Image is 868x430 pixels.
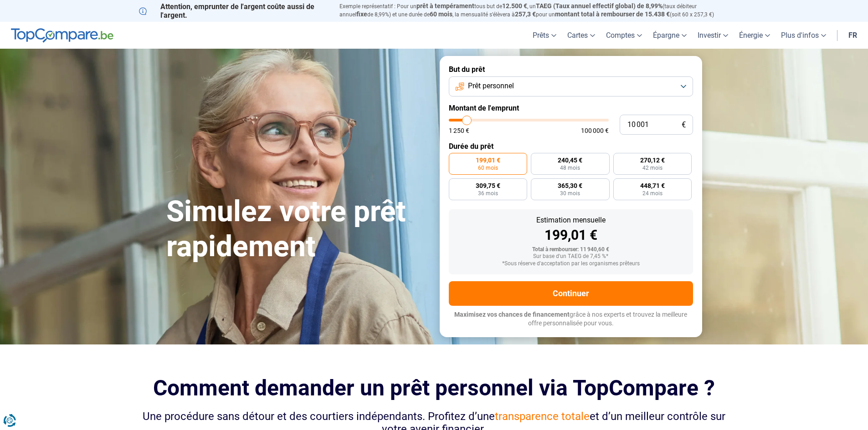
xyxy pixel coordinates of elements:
div: Total à rembourser: 11 940,60 € [456,247,686,253]
span: 42 mois [642,165,663,171]
img: TopCompare [11,28,113,43]
span: prêt à tempérament [416,2,474,10]
span: 100 000 € [581,127,609,134]
div: Sur base d'un TAEG de 7,45 %* [456,253,686,260]
div: Estimation mensuelle [456,217,686,224]
button: Continuer [449,281,693,306]
span: 365,30 € [558,182,582,189]
span: 24 mois [642,191,663,196]
span: 309,75 € [476,182,500,189]
h2: Comment demander un prêt personnel via TopCompare ? [139,375,729,400]
span: Prêt personnel [468,81,514,91]
span: 48 mois [560,165,580,171]
label: Durée du prêt [449,142,693,151]
span: € [682,121,686,129]
span: Maximisez vos chances de financement [454,311,570,318]
a: Prêts [527,22,562,49]
span: transparence totale [495,410,590,423]
div: *Sous réserve d'acceptation par les organismes prêteurs [456,261,686,267]
div: 199,01 € [456,228,686,242]
p: grâce à nos experts et trouvez la meilleure offre personnalisée pour vous. [449,310,693,328]
span: 240,45 € [558,157,582,163]
span: 30 mois [560,191,580,196]
label: But du prêt [449,65,693,74]
p: Exemple représentatif : Pour un tous but de , un (taux débiteur annuel de 8,99%) et une durée de ... [339,2,729,19]
span: 60 mois [430,10,452,18]
span: 12.500 € [502,2,527,10]
span: fixe [356,10,367,18]
a: Plus d'infos [776,22,832,49]
span: montant total à rembourser de 15.438 € [555,10,670,18]
span: 270,12 € [640,157,665,163]
a: Épargne [647,22,692,49]
a: fr [843,22,863,49]
span: 36 mois [478,191,498,196]
a: Investir [692,22,734,49]
p: Attention, emprunter de l'argent coûte aussi de l'argent. [139,2,329,20]
span: 199,01 € [476,157,500,163]
a: Énergie [734,22,776,49]
span: 1 250 € [449,127,469,134]
a: Cartes [562,22,601,49]
label: Montant de l'emprunt [449,104,693,112]
span: TAEG (Taux annuel effectif global) de 8,99% [536,2,663,10]
a: Comptes [601,22,647,49]
span: 257,3 € [515,10,536,18]
h1: Simulez votre prêt rapidement [166,194,429,264]
span: 448,71 € [640,182,665,189]
button: Prêt personnel [449,76,693,96]
span: 60 mois [478,165,498,171]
